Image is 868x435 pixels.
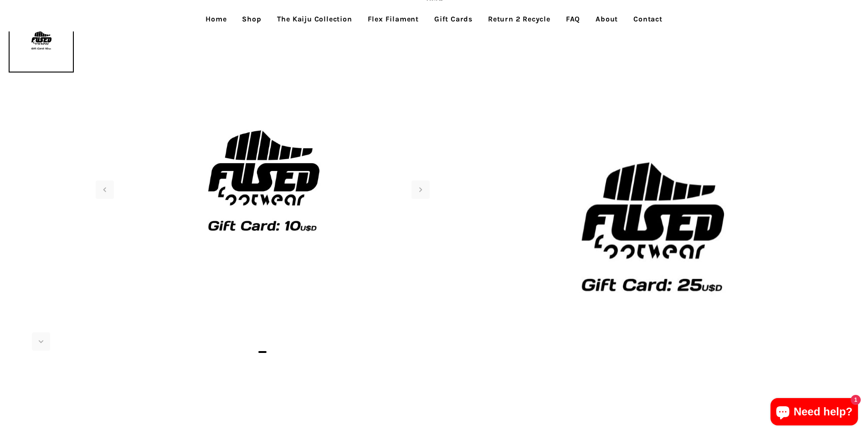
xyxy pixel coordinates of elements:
a: Home [199,8,233,31]
a: About [589,8,625,31]
a: FAQ [559,8,587,31]
div: Next slide [411,181,430,199]
inbox-online-store-chat: Shopify online store chat [768,398,861,428]
div: Previous slide [96,181,114,199]
a: Shop [235,8,268,31]
a: Return 2 Recycle [481,8,557,31]
a: Contact [627,8,669,31]
a: The Kaiju Collection [270,8,359,31]
img: [3D printed Shoes] - lightweight custom 3dprinted shoes sneakers sandals fused footwear [9,8,73,72]
a: Gift Cards [427,8,479,31]
a: Flex Filament [361,8,426,31]
span: Go to slide 1 [258,351,267,353]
